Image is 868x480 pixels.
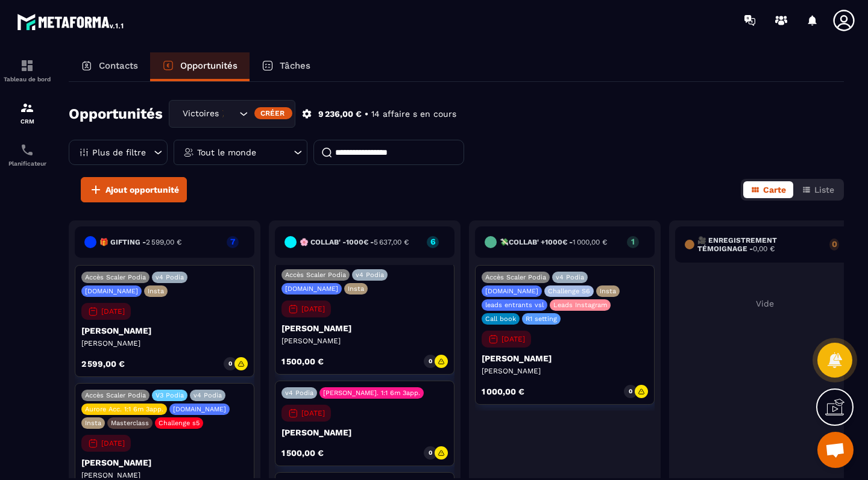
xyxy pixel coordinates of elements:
p: [PERSON_NAME] [281,323,448,333]
p: [PERSON_NAME] [81,458,248,467]
input: Search for option [224,107,236,120]
h2: Opportunités [69,102,163,126]
span: 2 599,00 € [146,238,181,246]
p: 1 000,00 € [482,387,524,396]
p: [PERSON_NAME] [281,428,448,437]
p: [PERSON_NAME]. 1:1 6m 3app. [323,389,420,397]
p: 0 [429,357,432,366]
p: 0 [429,449,432,457]
p: V3 Podia [156,391,184,399]
p: 7 [227,237,239,246]
h6: 🎥 Enregistrement témoignage - [697,236,823,253]
div: Search for option [169,100,295,128]
img: formation [20,101,34,115]
p: • [365,108,368,120]
a: formationformationTableau de bord [3,49,51,92]
p: Insta [85,419,101,427]
p: [PERSON_NAME] [81,338,248,348]
button: Liste [794,181,841,198]
p: 2 599,00 € [81,360,125,368]
p: CRM [3,118,51,125]
p: 6 [427,237,439,246]
p: Opportunités [180,60,237,71]
p: [DATE] [301,305,325,313]
p: [DOMAIN_NAME] [485,287,538,295]
p: Accès Scaler Podia [285,271,346,279]
p: 0 [228,360,232,368]
button: Ajout opportunité [81,177,187,202]
span: Ajout opportunité [105,184,179,196]
a: schedulerschedulerPlanificateur [3,134,51,176]
p: Tableau de bord [3,76,51,83]
a: formationformationCRM [3,92,51,134]
p: Vide [675,299,855,308]
span: 0,00 € [753,245,775,253]
p: [PERSON_NAME] [81,326,248,335]
p: Insta [148,287,164,295]
span: Liste [814,185,834,195]
p: 1 500,00 € [281,449,324,457]
p: Planificateur [3,160,51,167]
p: [DOMAIN_NAME] [285,285,338,293]
p: Plus de filtre [92,148,146,157]
a: Contacts [69,52,150,81]
p: Challenge S6 [548,287,590,295]
p: [DATE] [301,409,325,417]
span: Victoires 🎉 [180,107,224,120]
h6: 🎁 Gifting - [99,238,181,246]
p: Insta [600,287,616,295]
p: 1 500,00 € [281,357,324,366]
p: [DOMAIN_NAME] [173,405,226,413]
button: Carte [743,181,793,198]
p: Accès Scaler Podia [85,273,146,281]
p: 9 236,00 € [318,108,362,120]
p: 0 [829,240,839,248]
span: Carte [763,185,786,195]
p: Tout le monde [197,148,256,157]
p: [DATE] [101,439,125,447]
h6: 💸Collab' +1000€ - [500,238,607,246]
p: [DATE] [101,307,125,316]
p: Tâches [280,60,310,71]
p: 1 [627,237,639,246]
a: Tâches [250,52,322,81]
p: 0 [629,387,632,396]
p: Accès Scaler Podia [85,391,146,399]
p: [PERSON_NAME] [281,336,448,346]
p: Leads Instagram [553,301,607,309]
p: [PERSON_NAME] [81,470,248,480]
p: Aurore Acc. 1:1 6m 3app. [85,405,163,413]
p: [DOMAIN_NAME] [85,287,138,295]
p: v4 Podia [356,271,384,279]
p: leads entrants vsl [485,301,544,309]
img: formation [20,58,34,73]
div: Créer [254,107,292,119]
p: Call book [485,315,516,323]
span: 1 000,00 € [573,238,607,246]
p: v4 Podia [156,273,184,281]
p: v4 Podia [285,389,313,397]
p: [PERSON_NAME] [482,366,648,376]
span: 5 637,00 € [374,238,409,246]
p: Masterclass [111,419,149,427]
h6: 🌸 Collab' -1000€ - [300,238,409,246]
img: logo [17,11,125,33]
a: Ouvrir le chat [817,432,854,468]
p: v4 Podia [556,273,584,281]
p: [DATE] [502,335,525,343]
p: v4 Podia [193,391,222,399]
a: Opportunités [150,52,250,81]
p: 14 affaire s en cours [371,108,456,120]
p: R1 setting [526,315,557,323]
p: Contacts [99,60,138,71]
img: scheduler [20,143,34,157]
p: [PERSON_NAME] [482,354,648,363]
p: Accès Scaler Podia [485,273,546,281]
p: Challenge s5 [159,419,200,427]
p: Insta [348,285,364,293]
